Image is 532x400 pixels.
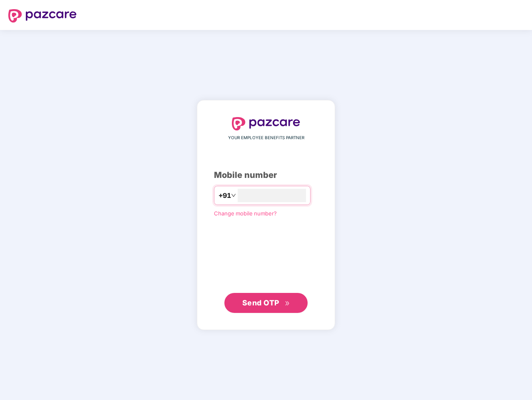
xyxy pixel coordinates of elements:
[242,298,279,307] span: Send OTP
[224,293,308,313] button: Send OTPdouble-right
[231,193,236,198] span: down
[285,301,290,306] span: double-right
[214,169,318,182] div: Mobile number
[232,117,300,130] img: logo
[8,9,77,22] img: logo
[228,135,304,141] span: YOUR EMPLOYEE BENEFITS PARTNER
[219,190,231,201] span: +91
[214,210,277,217] a: Change mobile number?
